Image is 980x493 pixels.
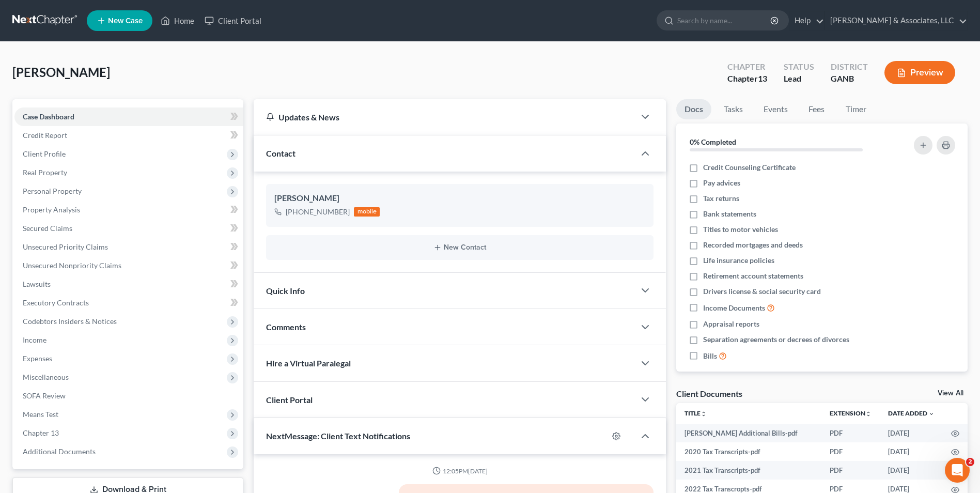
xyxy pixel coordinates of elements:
[784,61,814,73] div: Status
[354,207,380,217] div: mobile
[266,467,654,475] div: 12:05PM[DATE]
[758,73,767,83] span: 13
[880,442,943,461] td: [DATE]
[12,65,110,80] span: [PERSON_NAME]
[831,61,868,73] div: District
[928,411,935,417] i: expand_more
[727,61,767,73] div: Chapter
[266,286,305,296] span: Quick Info
[23,187,82,195] span: Personal Property
[108,17,143,25] span: New Case
[676,424,821,442] td: [PERSON_NAME] Additional Bills-pdf
[23,317,117,326] span: Codebtors Insiders & Notices
[677,11,772,30] input: Search by name...
[703,162,796,173] span: Credit Counseling Certificate
[685,409,707,417] a: Titleunfold_more
[23,261,121,270] span: Unsecured Nonpriority Claims
[23,280,51,288] span: Lawsuits
[755,99,796,119] a: Events
[888,409,935,417] a: Date Added expand_more
[14,294,243,312] a: Executory Contracts
[690,137,736,146] strong: 0% Completed
[14,387,243,405] a: SOFA Review
[14,275,243,294] a: Lawsuits
[784,73,814,85] div: Lead
[945,458,970,483] iframe: Intercom live chat
[14,219,243,238] a: Secured Claims
[23,447,96,456] span: Additional Documents
[715,99,751,119] a: Tasks
[703,240,803,250] span: Recorded mortgages and deeds
[23,242,108,251] span: Unsecured Priority Claims
[23,354,52,363] span: Expenses
[727,73,767,85] div: Chapter
[831,73,868,85] div: GANB
[274,243,645,252] button: New Contact
[23,428,59,437] span: Chapter 13
[837,99,875,119] a: Timer
[23,112,74,121] span: Case Dashboard
[676,388,742,399] div: Client Documents
[23,335,46,344] span: Income
[155,11,199,30] a: Home
[23,168,67,177] span: Real Property
[703,193,739,204] span: Tax returns
[703,224,778,235] span: Titles to motor vehicles
[966,458,974,466] span: 2
[14,107,243,126] a: Case Dashboard
[266,395,313,405] span: Client Portal
[266,431,410,441] span: NextMessage: Client Text Notifications
[14,256,243,275] a: Unsecured Nonpriority Claims
[703,303,765,313] span: Income Documents
[703,255,774,266] span: Life insurance policies
[23,410,58,419] span: Means Test
[825,11,967,30] a: [PERSON_NAME] & Associates, LLC
[266,112,623,122] div: Updates & News
[800,99,833,119] a: Fees
[23,224,72,233] span: Secured Claims
[701,411,707,417] i: unfold_more
[266,148,295,158] span: Contact
[676,99,711,119] a: Docs
[703,271,803,281] span: Retirement account statements
[821,424,880,442] td: PDF
[266,358,351,368] span: Hire a Virtual Paralegal
[830,409,872,417] a: Extensionunfold_more
[14,201,243,219] a: Property Analysis
[703,334,849,345] span: Separation agreements or decrees of divorces
[865,411,872,417] i: unfold_more
[14,126,243,145] a: Credit Report
[23,373,69,381] span: Miscellaneous
[884,61,955,84] button: Preview
[703,351,717,361] span: Bills
[23,298,89,307] span: Executory Contracts
[23,149,66,158] span: Client Profile
[789,11,824,30] a: Help
[821,461,880,480] td: PDF
[676,461,821,480] td: 2021 Tax Transcripts-pdf
[23,205,80,214] span: Property Analysis
[14,238,243,256] a: Unsecured Priority Claims
[938,390,963,397] a: View All
[23,131,67,140] span: Credit Report
[199,11,267,30] a: Client Portal
[880,461,943,480] td: [DATE]
[703,178,740,188] span: Pay advices
[880,424,943,442] td: [DATE]
[286,207,350,217] div: [PHONE_NUMBER]
[23,391,66,400] span: SOFA Review
[703,209,756,219] span: Bank statements
[274,192,645,205] div: [PERSON_NAME]
[266,322,306,332] span: Comments
[676,442,821,461] td: 2020 Tax Transcripts-pdf
[703,319,759,329] span: Appraisal reports
[821,442,880,461] td: PDF
[703,286,821,297] span: Drivers license & social security card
